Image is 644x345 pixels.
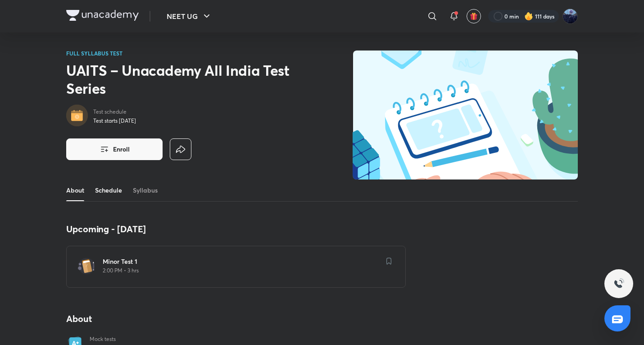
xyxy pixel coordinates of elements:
img: save [386,258,392,265]
img: Kushagra Singh [562,9,578,24]
p: Test schedule [93,108,136,115]
span: Enroll [113,145,130,154]
p: Mock tests [90,336,116,343]
button: Enroll [66,138,163,160]
p: 2:00 PM • 3 hrs [103,267,380,274]
h2: UAITS – Unacademy All India Test Series [66,61,297,97]
img: ttu [613,278,624,289]
a: About [66,179,84,201]
p: FULL SYLLABUS TEST [66,51,297,56]
img: avatar [470,12,478,20]
a: Schedule [95,179,122,201]
p: Test starts [DATE] [93,117,136,124]
a: Company Logo [66,10,139,23]
img: test [77,257,95,275]
h6: Minor Test 1 [103,257,380,266]
button: avatar [467,9,481,23]
button: NEET UG [161,7,218,25]
h4: About [66,313,406,325]
h4: Upcoming - [DATE] [66,223,406,235]
img: Company Logo [66,10,139,21]
a: Syllabus [133,179,158,201]
img: streak [524,12,533,21]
